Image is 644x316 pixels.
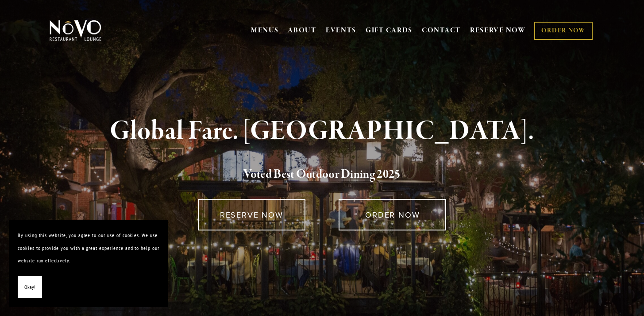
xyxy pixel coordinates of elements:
strong: Global Fare. [GEOGRAPHIC_DATA]. [110,114,534,148]
a: EVENTS [326,26,356,35]
p: By using this website, you agree to our use of cookies. We use cookies to provide you with a grea... [18,229,159,267]
a: RESERVE NOW [198,199,305,230]
a: MENUS [251,26,279,35]
img: Novo Restaurant &amp; Lounge [48,20,103,42]
a: RESERVE NOW [470,22,526,39]
a: CONTACT [422,22,461,39]
h2: 5 [64,165,580,184]
span: Okay! [24,281,35,294]
section: Cookie banner [9,220,168,307]
a: ORDER NOW [339,199,446,230]
a: ORDER NOW [534,22,592,40]
button: Okay! [18,276,42,299]
a: GIFT CARDS [366,22,413,39]
a: ABOUT [288,26,316,35]
a: Voted Best Outdoor Dining 202 [243,167,394,183]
